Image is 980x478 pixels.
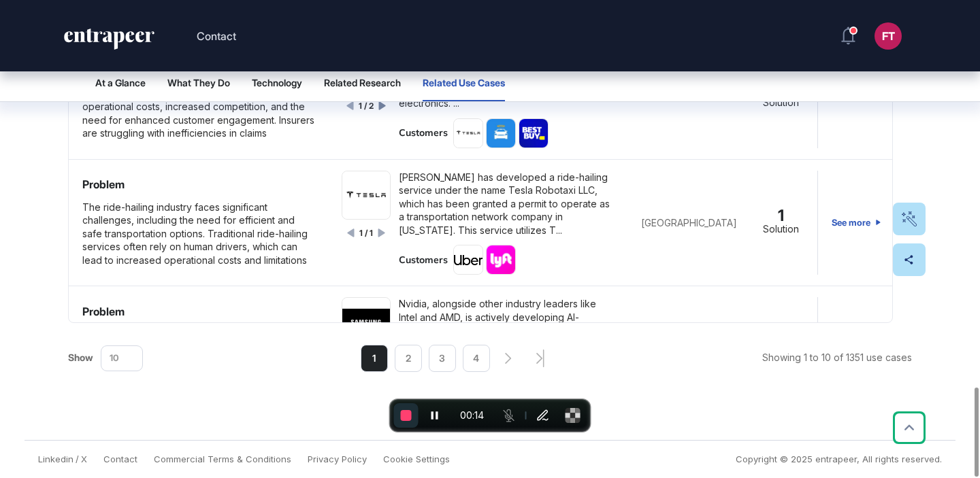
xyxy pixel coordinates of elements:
[359,228,373,239] div: 1 / 1
[454,124,483,142] img: image
[399,297,614,364] div: Nvidia, alongside other industry leaders like Intel and AMD, is actively developing AI-focused pr...
[536,349,544,367] div: search-pagination-last-page-button
[63,29,156,54] a: entrapeer-logo
[453,118,483,148] a: image
[103,454,137,464] span: Contact
[82,304,314,319] div: Problem
[832,297,881,402] a: See more
[324,78,401,88] span: Related Research
[395,345,422,372] li: 2
[82,73,314,141] div: The property and casualty insurance industry is facing significant challenges due to rising opera...
[641,218,730,228] div: [GEOGRAPHIC_DATA]
[342,180,390,209] img: image
[197,27,236,45] button: Contact
[399,126,448,140] div: Customers
[82,201,314,269] div: The ride-hailing industry faces significant challenges, including the need for efficient and safe...
[81,454,87,464] a: X
[423,78,505,88] span: Related Use Cases
[324,65,401,101] button: Related Research
[308,454,367,464] a: Privacy Policy
[342,297,391,346] a: image
[762,352,912,363] div: Showing 1 to 10 of 1351 use cases
[383,454,450,464] a: Cookie Settings
[429,345,456,372] li: 3
[486,118,516,148] a: image
[399,254,448,267] div: Customers
[763,223,799,236] div: Solution
[463,345,490,372] li: 4
[778,209,784,222] span: 1
[359,101,374,112] div: 1 / 2
[38,454,73,464] a: Linkedin
[453,245,483,275] a: image
[763,97,799,109] div: Solution
[252,78,302,88] span: Technology
[154,454,291,464] a: Commercial Terms & Conditions
[736,454,942,464] div: Copyright © 2025 entrapeer, All rights reserved.
[454,255,483,265] img: image
[361,345,388,372] li: 1
[486,245,516,275] a: image
[487,119,515,148] img: image
[487,245,515,274] img: image
[505,353,512,364] div: search-pagination-next-button
[76,454,79,464] span: /
[519,118,549,148] a: image
[110,353,119,363] span: 10
[832,171,881,275] a: See more
[167,65,230,101] button: What They Do
[167,78,230,88] span: What They Do
[95,65,146,101] button: At a Glance
[519,119,548,148] img: image
[252,65,302,101] button: Technology
[68,352,93,363] span: Show
[399,171,614,237] div: [PERSON_NAME] has developed a ride-hailing service under the name Tesla Robotaxi LLC, which has b...
[82,177,314,192] div: Problem
[342,309,390,335] img: image
[95,78,146,88] span: At a Glance
[875,22,902,50] button: FT
[423,65,505,101] button: Related Use Cases
[342,171,391,220] a: image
